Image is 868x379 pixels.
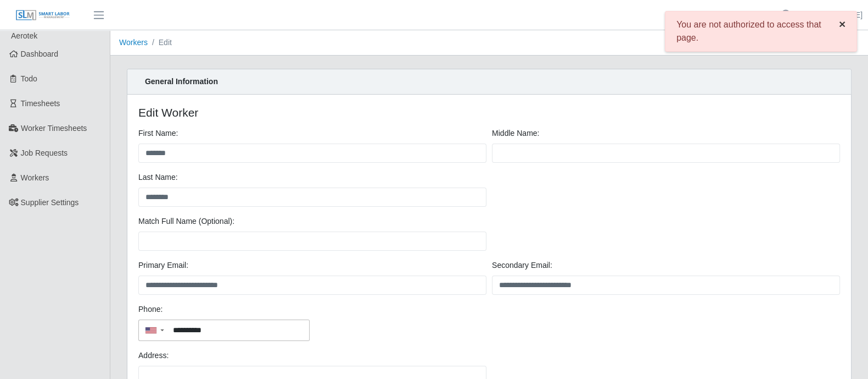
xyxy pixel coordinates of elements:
label: Match Full Name (Optional): [138,216,234,227]
label: Last Name: [138,172,178,183]
span: Todo [21,74,37,83]
a: Workers [119,38,148,47]
div: You are not authorized to access that page. [665,11,857,52]
label: First Name: [138,128,178,139]
label: Middle Name: [492,128,539,139]
span: Timesheets [21,99,60,108]
span: ▼ [159,328,165,332]
img: SLM Logo [15,9,70,21]
label: Primary Email: [138,260,188,271]
span: Aerotek [11,31,37,40]
label: Address: [138,350,169,361]
span: Supplier Settings [21,198,79,207]
li: Edit [148,37,172,48]
span: Dashboard [21,50,59,58]
label: Secondary Email: [492,260,552,271]
span: Job Requests [21,149,68,157]
span: Workers [21,173,49,182]
h4: Edit Worker [138,106,421,119]
div: Country Code Selector [139,320,169,340]
a: [PERSON_NAME] [799,9,863,21]
strong: General Information [145,77,218,86]
span: Worker Timesheets [21,124,87,133]
label: Phone: [138,304,163,315]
